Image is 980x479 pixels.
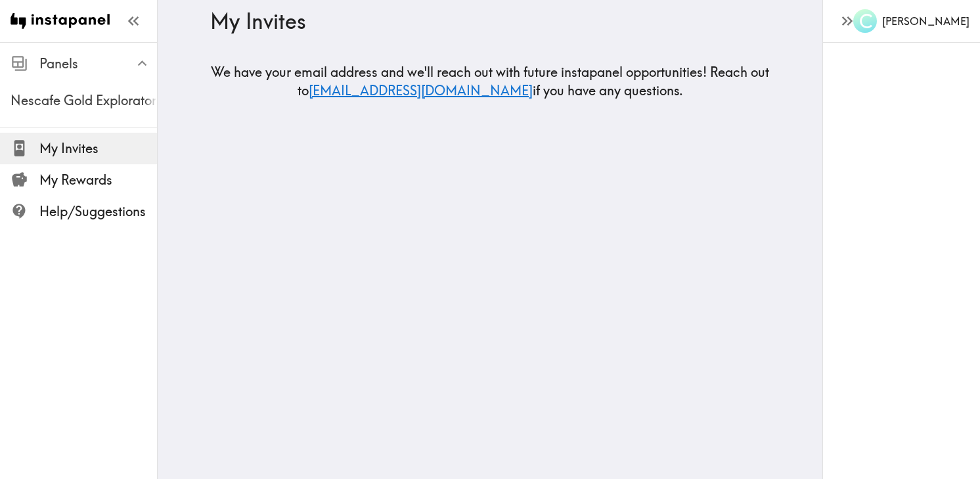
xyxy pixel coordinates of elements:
span: Nescafe Gold Exploratory [11,91,157,110]
a: [EMAIL_ADDRESS][DOMAIN_NAME] [309,82,533,99]
span: My Invites [39,139,157,158]
h3: My Invites [210,9,759,34]
span: My Rewards [39,171,157,189]
h5: We have your email address and we'll reach out with future instapanel opportunities! Reach out to... [210,63,770,100]
span: C [859,10,872,33]
span: Panels [39,55,157,73]
span: Help/Suggestions [39,202,157,221]
h6: [PERSON_NAME] [882,14,969,28]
